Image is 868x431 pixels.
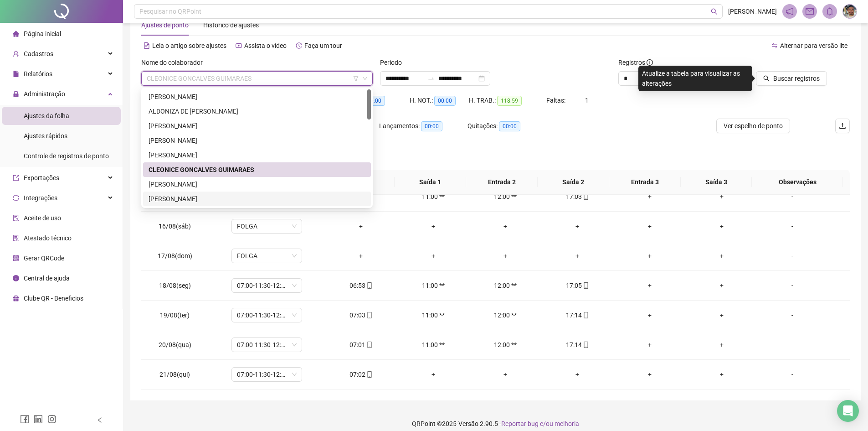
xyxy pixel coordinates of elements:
[24,50,53,57] span: Cadastros
[427,75,435,82] span: swap-right
[149,135,365,145] div: [PERSON_NAME]
[159,341,191,348] span: 20/08(qua)
[353,76,359,81] span: filter
[693,369,750,379] div: +
[765,221,819,231] div: -
[160,312,190,319] span: 19/08(ter)
[549,369,606,379] div: +
[647,59,653,66] span: info-circle
[477,369,534,379] div: +
[728,6,777,16] span: [PERSON_NAME]
[149,179,365,189] div: [PERSON_NAME]
[499,121,520,131] span: 00:00
[332,251,390,261] div: +
[141,21,189,29] span: Ajustes de ponto
[773,73,820,83] span: Buscar registros
[380,57,408,68] label: Período
[149,150,365,160] div: [PERSON_NAME]
[24,132,67,140] span: Ajustes rápidos
[24,295,83,302] span: Clube QR - Beneficios
[143,192,371,206] div: EFRAIM TEIXEIRA DE AVILAR
[237,338,297,352] span: 07:00-11:30-12:30-17:00
[144,42,150,49] span: file-text
[24,70,52,78] span: Relatórios
[13,275,19,281] span: info-circle
[149,106,365,116] div: ALDONIZA DE [PERSON_NAME]
[621,340,678,350] div: +
[546,97,567,104] span: Faltas:
[143,177,371,192] div: COSMA SOARES DE SOUZA
[365,342,373,348] span: mobile
[147,72,367,85] span: CLEONICE GONCALVES GUIMARAES
[497,96,522,106] span: 118:59
[806,7,814,16] span: mail
[549,310,606,320] div: 17:14
[143,148,371,162] div: ANTONIO FRANCISCO RIBEIRO ALVES
[549,280,606,291] div: 17:05
[149,92,365,102] div: [PERSON_NAME]
[621,221,678,231] div: +
[365,312,373,318] span: mobile
[365,371,373,378] span: mobile
[765,251,819,261] div: -
[837,400,859,422] div: Open Intercom Messenger
[434,96,456,106] span: 00:00
[466,170,538,195] th: Entrada 2
[379,121,467,131] div: Lançamentos:
[13,31,19,37] span: home
[404,251,462,261] div: +
[13,235,19,241] span: solution
[693,251,750,261] div: +
[786,7,794,16] span: notification
[549,251,606,261] div: +
[20,415,29,424] span: facebook
[427,75,435,82] span: to
[365,282,373,289] span: mobile
[24,152,109,160] span: Controle de registros de ponto
[141,57,209,68] label: Nome do colaborador
[304,42,342,49] span: Faça um tour
[843,5,857,18] img: 83751
[765,340,819,350] div: -
[693,310,750,320] div: +
[752,170,843,195] th: Observações
[332,340,390,350] div: 07:01
[839,122,846,130] span: upload
[780,42,847,49] span: Alternar para versão lite
[47,415,56,424] span: instagram
[244,42,287,49] span: Assista o vídeo
[582,282,589,289] span: mobile
[771,42,778,49] span: swap
[237,308,297,322] span: 07:00-11:30-12:30-17:00
[24,275,70,282] span: Central de ajuda
[756,71,827,86] button: Buscar registros
[638,66,752,91] div: Atualize a tabela para visualizar as alterações
[159,282,191,289] span: 18/08(seg)
[362,76,368,81] span: down
[13,175,19,181] span: export
[158,252,192,260] span: 17/08(dom)
[693,221,750,231] div: +
[24,112,69,119] span: Ajustes da folha
[237,279,297,292] span: 07:00-11:30-12:30-17:00
[404,221,462,231] div: +
[152,42,226,49] span: Leia o artigo sobre ajustes
[549,192,606,202] div: 17:03
[159,371,190,378] span: 21/08(qui)
[143,133,371,148] div: ANDERSON COELHO CAMPOS
[13,195,19,201] span: sync
[621,369,678,379] div: +
[97,417,103,423] span: left
[477,251,534,261] div: +
[826,7,834,16] span: bell
[549,340,606,350] div: 17:14
[469,95,546,106] div: H. TRAB.:
[765,310,819,320] div: -
[759,177,836,187] span: Observações
[13,215,19,221] span: audit
[13,91,19,97] span: lock
[582,193,589,200] span: mobile
[621,251,678,261] div: +
[24,90,65,98] span: Administração
[13,71,19,77] span: file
